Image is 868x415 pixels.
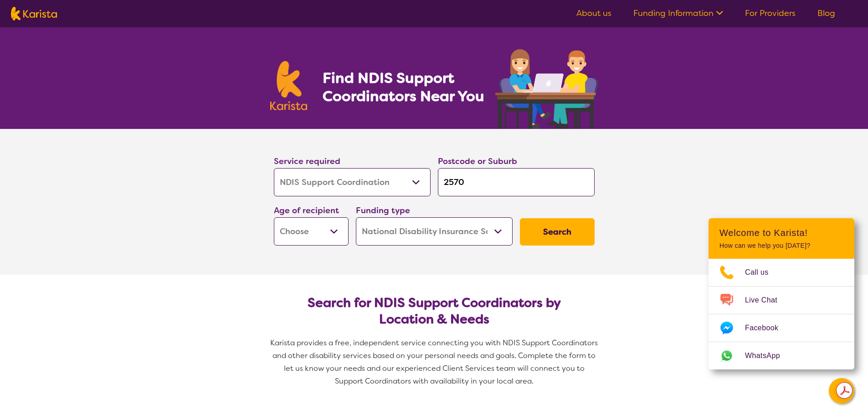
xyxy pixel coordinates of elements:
span: WhatsApp [745,349,791,363]
div: Channel Menu [709,218,854,369]
ul: Choose channel [709,259,854,369]
span: Live Chat [745,293,788,307]
a: Blog [817,8,835,19]
label: Service required [274,156,340,167]
span: Call us [745,266,780,279]
img: Karista logo [270,61,308,110]
a: Funding Information [633,8,723,19]
img: support-coordination [495,49,598,129]
button: Channel Menu [829,378,854,404]
label: Postcode or Suburb [438,156,517,167]
button: Search [520,218,595,246]
span: Karista provides a free, independent service connecting you with NDIS Support Coordinators and ot... [270,338,600,386]
h1: Find NDIS Support Coordinators Near You [323,69,491,105]
input: Type [438,168,595,196]
a: About us [576,8,611,19]
img: Karista logo [11,7,57,20]
label: Funding type [356,205,410,216]
h2: Welcome to Karista! [719,227,843,238]
label: Age of recipient [274,205,339,216]
a: Web link opens in a new tab. [709,342,854,369]
h2: Search for NDIS Support Coordinators by Location & Needs [281,295,587,328]
a: For Providers [745,8,796,19]
span: Facebook [745,321,789,335]
p: How can we help you [DATE]? [719,242,843,250]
